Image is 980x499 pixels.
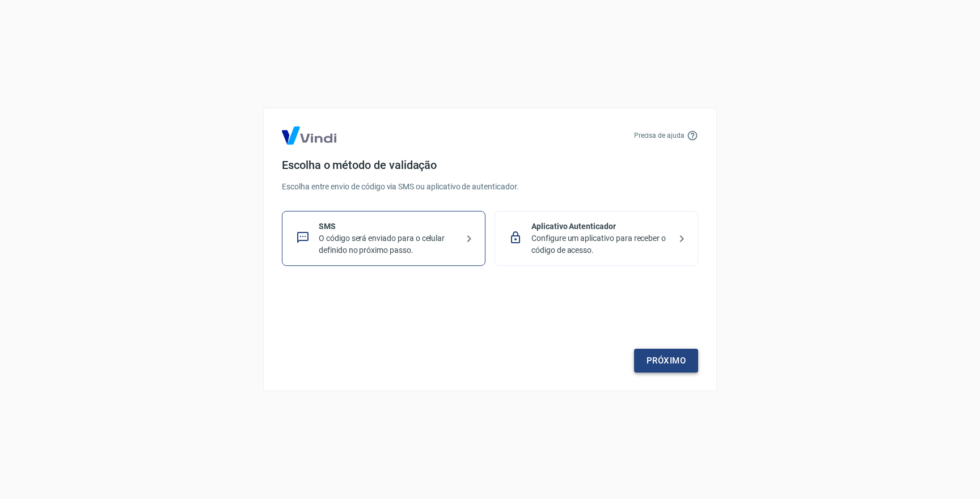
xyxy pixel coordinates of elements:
[282,181,698,193] p: Escolha entre envio de código via SMS ou aplicativo de autenticador.
[634,130,685,141] p: Precisa de ajuda
[634,349,698,373] a: Próximo
[531,232,670,256] p: Configure um aplicativo para receber o código de acesso.
[495,211,698,266] div: Aplicativo AutenticadorConfigure um aplicativo para receber o código de acesso.
[319,232,458,256] p: O código será enviado para o celular definido no próximo passo.
[282,158,698,172] h4: Escolha o método de validação
[282,126,336,145] img: Logo Vind
[282,211,485,266] div: SMSO código será enviado para o celular definido no próximo passo.
[319,221,458,232] p: SMS
[531,221,670,232] p: Aplicativo Autenticador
